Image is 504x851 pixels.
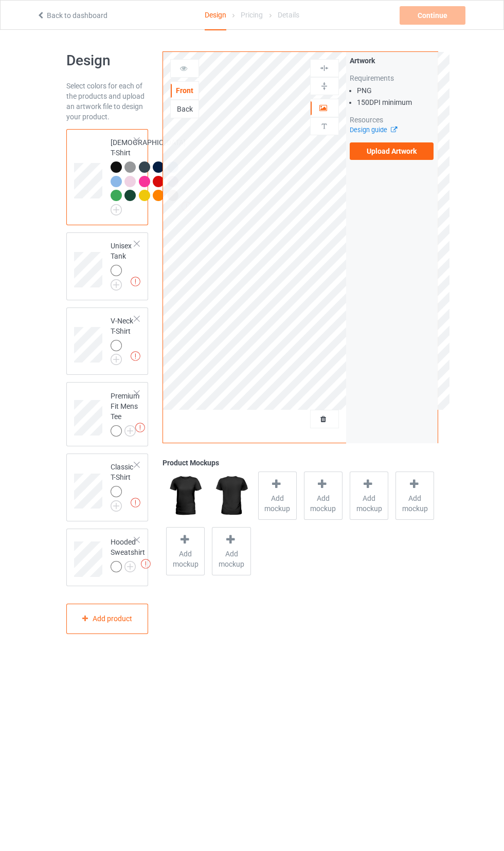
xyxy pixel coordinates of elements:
[131,277,140,286] img: exclamation icon
[241,1,263,29] div: Pricing
[66,232,149,300] div: Unisex Tank
[111,500,122,512] img: svg+xml;base64,PD94bWwgdmVyc2lvbj0iMS4wIiBlbmNvZGluZz0iVVRGLTgiPz4KPHN2ZyB3aWR0aD0iMjJweCIgaGVpZ2...
[396,493,434,514] span: Add mockup
[66,382,149,446] div: Premium Fit Mens Tee
[111,137,186,212] div: [DEMOGRAPHIC_DATA] T-Shirt
[350,142,434,160] label: Upload Artwork
[259,493,296,514] span: Add mockup
[66,529,149,586] div: Hooded Sweatshirt
[319,121,329,131] img: svg%3E%0A
[131,351,140,361] img: exclamation icon
[319,81,329,91] img: svg%3E%0A
[395,472,434,520] div: Add mockup
[350,115,434,125] div: Resources
[350,493,388,514] span: Add mockup
[167,549,204,569] span: Add mockup
[171,104,199,114] div: Back
[350,126,397,134] a: Design guide
[66,454,149,521] div: Classic T-Shirt
[304,472,343,520] div: Add mockup
[319,63,329,73] img: svg%3E%0A
[350,56,434,66] div: Artwork
[212,549,250,569] span: Add mockup
[357,85,434,96] li: PNG
[141,559,151,569] img: exclamation icon
[111,279,122,291] img: svg+xml;base64,PD94bWwgdmVyc2lvbj0iMS4wIiBlbmNvZGluZz0iVVRGLTgiPz4KPHN2ZyB3aWR0aD0iMjJweCIgaGVpZ2...
[111,241,135,287] div: Unisex Tank
[205,1,226,30] div: Design
[111,354,122,365] img: svg+xml;base64,PD94bWwgdmVyc2lvbj0iMS4wIiBlbmNvZGluZz0iVVRGLTgiPz4KPHN2ZyB3aWR0aD0iMjJweCIgaGVpZ2...
[66,81,149,122] div: Select colors for each of the products and upload an artwork file to design your product.
[131,498,140,508] img: exclamation icon
[124,561,136,572] img: svg+xml;base64,PD94bWwgdmVyc2lvbj0iMS4wIiBlbmNvZGluZz0iVVRGLTgiPz4KPHN2ZyB3aWR0aD0iMjJweCIgaGVpZ2...
[304,493,342,514] span: Add mockup
[166,472,205,520] img: regular.jpg
[111,391,139,436] div: Premium Fit Mens Tee
[111,462,135,508] div: Classic T-Shirt
[66,307,149,375] div: V-Neck T-Shirt
[111,316,135,362] div: V-Neck T-Shirt
[66,51,149,70] h1: Design
[135,423,145,432] img: exclamation icon
[66,604,149,634] div: Add product
[171,85,199,96] div: Front
[212,472,250,520] img: regular.jpg
[37,11,107,20] a: Back to dashboard
[357,97,434,107] li: 150 DPI minimum
[111,537,145,572] div: Hooded Sweatshirt
[124,425,136,437] img: svg+xml;base64,PD94bWwgdmVyc2lvbj0iMS4wIiBlbmNvZGluZz0iVVRGLTgiPz4KPHN2ZyB3aWR0aD0iMjJweCIgaGVpZ2...
[258,472,297,520] div: Add mockup
[350,472,388,520] div: Add mockup
[163,458,438,468] div: Product Mockups
[111,204,122,215] img: svg+xml;base64,PD94bWwgdmVyc2lvbj0iMS4wIiBlbmNvZGluZz0iVVRGLTgiPz4KPHN2ZyB3aWR0aD0iMjJweCIgaGVpZ2...
[350,73,434,83] div: Requirements
[166,527,205,575] div: Add mockup
[212,527,250,575] div: Add mockup
[66,129,149,225] div: [DEMOGRAPHIC_DATA] T-Shirt
[278,1,299,29] div: Details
